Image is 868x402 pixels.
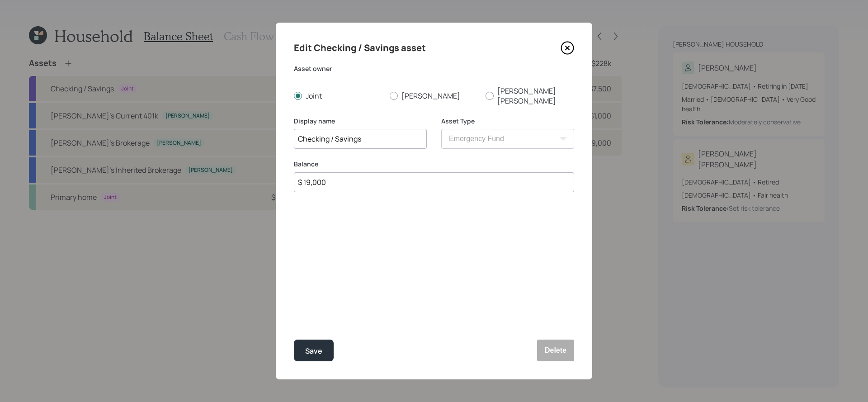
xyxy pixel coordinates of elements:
[441,117,574,126] label: Asset Type
[305,345,322,357] div: Save
[390,86,478,106] label: [PERSON_NAME]
[294,117,427,126] label: Display name
[294,340,334,361] button: Save
[537,340,574,361] button: Delete
[294,86,382,106] label: Joint
[294,64,574,73] label: Asset owner
[486,86,574,106] label: [PERSON_NAME] [PERSON_NAME]
[294,160,574,169] label: Balance
[294,41,426,55] h4: Edit Checking / Savings asset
